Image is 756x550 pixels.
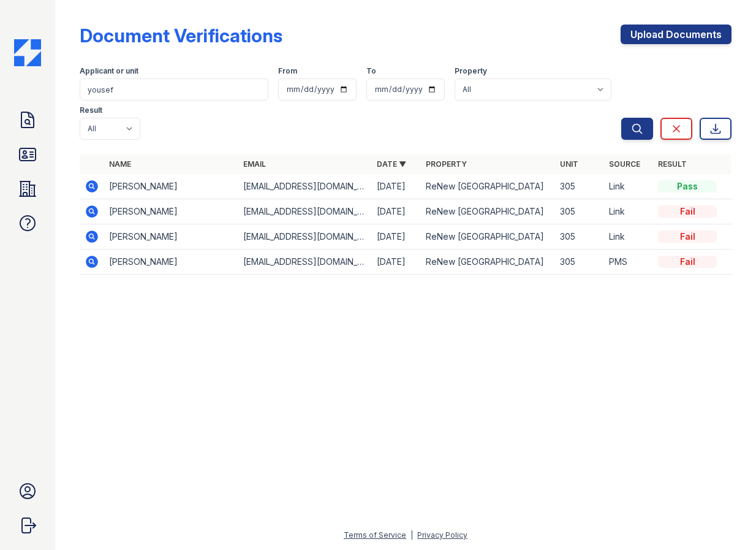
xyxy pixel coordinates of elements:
[104,250,238,275] td: [PERSON_NAME]
[604,250,653,275] td: PMS
[80,105,102,115] label: Result
[604,224,653,250] td: Link
[560,159,578,169] a: Unit
[238,174,372,199] td: [EMAIL_ADDRESS][DOMAIN_NAME]
[417,530,467,540] a: Privacy Policy
[238,224,372,250] td: [EMAIL_ADDRESS][DOMAIN_NAME]
[658,205,717,218] div: Fail
[621,25,731,44] a: Upload Documents
[658,231,717,243] div: Fail
[377,159,406,169] a: Date ▼
[238,199,372,224] td: [EMAIL_ADDRESS][DOMAIN_NAME]
[555,250,604,275] td: 305
[372,174,421,199] td: [DATE]
[80,25,282,47] div: Document Verifications
[555,174,604,199] td: 305
[410,530,413,540] div: |
[372,224,421,250] td: [DATE]
[109,159,131,169] a: Name
[658,256,717,268] div: Fail
[421,250,555,275] td: ReNew [GEOGRAPHIC_DATA]
[555,224,604,250] td: 305
[421,224,555,250] td: ReNew [GEOGRAPHIC_DATA]
[421,199,555,224] td: ReNew [GEOGRAPHIC_DATA]
[278,66,297,76] label: From
[104,174,238,199] td: [PERSON_NAME]
[658,159,687,169] a: Result
[426,159,467,169] a: Property
[604,174,653,199] td: Link
[14,39,41,66] img: CE_Icon_Blue-c292c112584629df590d857e76928e9f676e5b41ef8f769ba2f05ee15b207248.png
[555,199,604,224] td: 305
[366,66,376,76] label: To
[455,66,487,76] label: Property
[104,224,238,250] td: [PERSON_NAME]
[344,530,406,540] a: Terms of Service
[604,199,653,224] td: Link
[80,78,268,101] input: Search by name, email, or unit number
[421,174,555,199] td: ReNew [GEOGRAPHIC_DATA]
[372,199,421,224] td: [DATE]
[658,180,717,193] div: Pass
[372,250,421,275] td: [DATE]
[80,66,138,76] label: Applicant or unit
[238,250,372,275] td: [EMAIL_ADDRESS][DOMAIN_NAME]
[243,159,266,169] a: Email
[104,199,238,224] td: [PERSON_NAME]
[609,159,640,169] a: Source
